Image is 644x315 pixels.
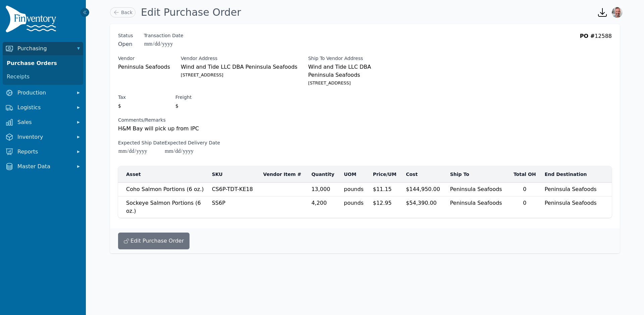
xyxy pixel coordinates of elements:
span: Peninsula Seafoods [545,186,597,192]
span: Logistics [17,104,71,112]
span: Production [17,89,71,97]
label: Transaction Date [144,32,183,39]
label: Expected Delivery Date [164,139,220,146]
span: $ [175,102,179,110]
label: Freight [175,94,192,101]
span: Sockeye Salmon Portions (6 oz.) [126,200,201,214]
span: Status [118,32,133,39]
th: Ship To [446,166,509,183]
a: Back [110,7,136,17]
span: 4,200 [311,200,327,206]
span: pounds [344,199,365,207]
button: Purchasing [3,42,83,55]
span: Reports [17,148,71,156]
span: Wind and Tide LLC DBA Peninsula Seafoods [181,63,298,71]
span: Peninsula Seafoods [545,200,597,206]
button: Logistics [3,101,83,114]
label: Vendor [118,55,170,62]
th: Asset [118,166,208,183]
span: Open [118,40,133,48]
td: CS6P-TDT-KE18 [208,183,259,196]
img: Bogdan Packo [612,7,623,18]
button: Reports [3,145,83,159]
span: $ [118,102,122,110]
th: UOM [340,166,369,183]
span: Inventory [17,133,71,141]
label: Comments/Remarks [118,117,247,123]
button: Inventory [3,130,83,144]
button: Master Data [3,160,83,173]
span: PO # [580,33,595,39]
td: SS6P [208,196,259,218]
th: Total OH [509,166,541,183]
span: Sales [17,118,71,126]
td: 0 [509,196,541,218]
span: Coho Salmon Portions (6 oz.) [126,186,204,192]
h1: Edit Purchase Order [141,6,241,18]
button: Sales [3,116,83,129]
span: 13,000 [311,186,330,192]
span: $144,950.00 [406,186,440,192]
th: Price/UM [369,166,402,183]
span: Peninsula Seafoods [118,63,170,71]
p: H&M Bay will pick up from IPC [118,125,247,133]
button: Edit Purchase Order [118,233,190,249]
span: $11.15 [373,186,392,192]
span: Peninsula Seafoods [450,186,502,192]
small: [STREET_ADDRESS] [181,71,298,79]
button: Production [3,86,83,100]
small: [STREET_ADDRESS] [308,79,394,87]
span: pounds [344,185,365,193]
img: Finventory [5,5,59,35]
td: 0 [509,183,541,196]
th: Cost [402,166,446,183]
th: End Destination [541,166,603,183]
label: Vendor Address [181,55,298,62]
label: Expected Ship Date [118,139,164,146]
th: Vendor Item # [259,166,308,183]
a: Receipts [4,70,82,83]
div: 12588 [580,32,612,48]
th: Quantity [307,166,340,183]
label: Ship To Vendor Address [308,55,394,62]
span: Purchasing [17,45,71,53]
span: Wind and Tide LLC DBA Peninsula Seafoods [308,63,394,79]
span: $54,390.00 [406,200,437,206]
a: Purchase Orders [4,57,82,70]
label: Tax [118,94,126,101]
th: SKU [208,166,259,183]
span: Peninsula Seafoods [450,200,502,206]
span: Master Data [17,163,71,171]
span: $12.95 [373,200,392,206]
